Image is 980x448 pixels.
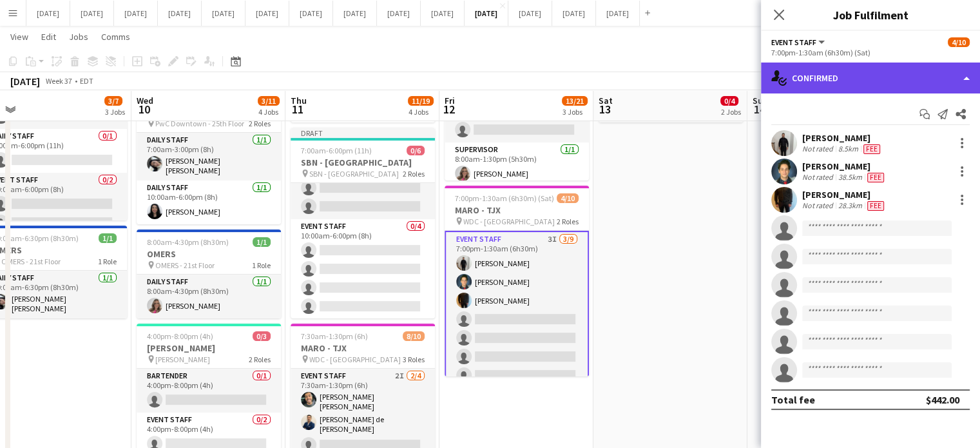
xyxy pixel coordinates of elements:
[155,355,210,364] span: [PERSON_NAME]
[289,1,333,26] button: [DATE]
[26,1,70,26] button: [DATE]
[802,189,887,200] div: [PERSON_NAME]
[867,173,884,182] span: Fee
[562,107,587,117] div: 3 Jobs
[137,95,153,106] span: Wed
[104,96,122,106] span: 3/7
[721,107,741,117] div: 2 Jobs
[863,144,880,154] span: Fee
[114,1,158,26] button: [DATE]
[10,31,28,43] span: View
[802,172,836,182] div: Not rated
[291,128,435,318] app-job-card: Draft7:00am-6:00pm (11h)0/6SBN - [GEOGRAPHIC_DATA] SBN - [GEOGRAPHIC_DATA]2 RolesDaily Staff0/27:...
[155,260,215,270] span: OMERS - 21st Floor
[552,1,596,26] button: [DATE]
[291,128,435,138] div: Draft
[253,237,271,247] span: 1/1
[43,76,75,86] span: Week 37
[202,1,245,26] button: [DATE]
[80,76,93,86] div: EDT
[751,102,768,117] span: 14
[465,1,508,26] button: [DATE]
[137,229,281,318] app-job-card: 8:00am-4:30pm (8h30m)1/1OMERS OMERS - 21st Floor1 RoleDaily Staff1/18:00am-4:30pm (8h30m)[PERSON_...
[508,1,552,26] button: [DATE]
[557,217,579,226] span: 2 Roles
[41,31,56,43] span: Edit
[147,237,229,247] span: 8:00am-4:30pm (8h30m)
[36,28,61,45] a: Edit
[301,146,372,155] span: 7:00am-6:00pm (11h)
[865,200,887,211] div: Crew has different fees then in role
[802,144,836,154] div: Not rated
[249,119,271,128] span: 2 Roles
[802,200,836,211] div: Not rated
[720,96,738,106] span: 0/4
[245,1,289,26] button: [DATE]
[403,355,425,364] span: 3 Roles
[70,1,114,26] button: [DATE]
[463,217,555,226] span: WDC - [GEOGRAPHIC_DATA]
[98,257,117,266] span: 1 Role
[137,342,281,354] h3: [PERSON_NAME]
[135,102,153,117] span: 10
[253,331,271,341] span: 0/3
[99,233,117,243] span: 1/1
[771,37,816,47] span: Event Staff
[948,37,970,47] span: 4/10
[291,219,435,319] app-card-role: Event Staff0/410:00am-6:00pm (8h)
[761,6,980,23] h3: Job Fulfilment
[771,37,827,47] button: Event Staff
[252,260,271,270] span: 1 Role
[403,169,425,179] span: 2 Roles
[771,48,970,57] div: 7:00pm-1:30am (6h30m) (Sat)
[289,102,307,117] span: 11
[926,393,959,406] div: $442.00
[333,1,377,26] button: [DATE]
[147,331,213,341] span: 4:00pm-8:00pm (4h)
[557,193,579,203] span: 4/10
[137,275,281,318] app-card-role: Daily Staff1/18:00am-4:30pm (8h30m)[PERSON_NAME]
[291,157,435,168] h3: SBN - [GEOGRAPHIC_DATA]
[291,157,435,219] app-card-role: Daily Staff0/27:00am-3:00pm (8h)
[258,107,279,117] div: 4 Jobs
[10,75,40,88] div: [DATE]
[408,96,434,106] span: 11/19
[867,201,884,211] span: Fee
[445,142,589,186] app-card-role: Supervisor1/18:00am-1:30pm (5h30m)[PERSON_NAME]
[258,96,280,106] span: 3/11
[249,355,271,364] span: 2 Roles
[137,248,281,260] h3: OMERS
[137,369,281,413] app-card-role: Bartender0/14:00pm-8:00pm (4h)
[597,102,613,117] span: 13
[761,63,980,93] div: Confirmed
[455,193,554,203] span: 7:00pm-1:30am (6h30m) (Sat)
[96,28,135,45] a: Comms
[291,95,307,106] span: Thu
[301,331,368,341] span: 7:30am-1:30pm (6h)
[101,31,130,43] span: Comms
[596,1,640,26] button: [DATE]
[445,204,589,216] h3: MARO - TJX
[158,1,202,26] button: [DATE]
[1,257,61,266] span: OMERS - 21st Floor
[562,96,588,106] span: 13/21
[802,161,887,172] div: [PERSON_NAME]
[64,28,93,45] a: Jobs
[377,1,421,26] button: [DATE]
[407,146,425,155] span: 0/6
[421,1,465,26] button: [DATE]
[137,133,281,180] app-card-role: Daily Staff1/17:00am-3:00pm (8h)[PERSON_NAME] [PERSON_NAME]
[445,95,455,106] span: Fri
[69,31,88,43] span: Jobs
[861,144,883,154] div: Crew has different fees then in role
[836,144,861,154] div: 8.5km
[753,95,768,106] span: Sun
[445,186,589,376] app-job-card: 7:00pm-1:30am (6h30m) (Sat)4/10MARO - TJX WDC - [GEOGRAPHIC_DATA]2 RolesEvent Staff3I3/97:00pm-1:...
[137,88,281,224] div: 7:00am-6:00pm (11h)2/2PwC Downtown PwC Downtown - 25th Floor2 RolesDaily Staff1/17:00am-3:00pm (8...
[443,102,455,117] span: 12
[309,169,399,179] span: SBN - [GEOGRAPHIC_DATA]
[802,132,883,144] div: [PERSON_NAME]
